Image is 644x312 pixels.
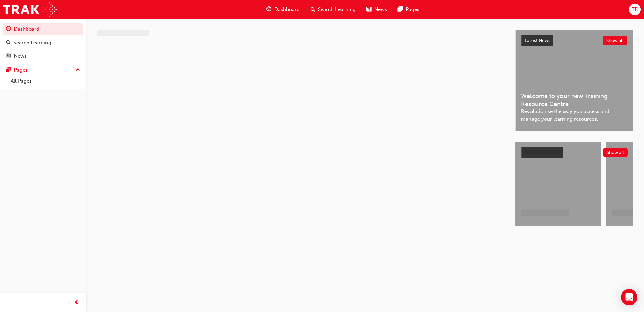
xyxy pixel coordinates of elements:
[266,5,271,14] span: guage-icon
[515,30,633,131] a: Latest NewsShow allWelcome to your new Training Resource CentreRevolutionise the way you access a...
[521,147,628,158] a: Show all
[361,3,392,16] a: news-iconNews
[76,66,80,74] span: up-icon
[3,23,83,35] a: Dashboard
[14,66,28,74] div: Pages
[261,3,305,16] a: guage-iconDashboard
[632,6,638,13] span: TB
[305,3,361,16] a: search-iconSearch Learning
[521,108,627,123] span: Revolutionise the way you access and manage your learning resources.
[3,50,83,63] a: News
[629,4,641,15] button: TB
[366,5,372,14] span: news-icon
[621,289,637,305] div: Open Intercom Messenger
[13,39,51,47] div: Search Learning
[274,6,300,13] span: Dashboard
[603,148,628,157] button: Show all
[374,6,387,13] span: News
[603,36,628,45] button: Show all
[6,67,11,73] span: pages-icon
[14,52,27,60] div: News
[6,26,11,32] span: guage-icon
[3,64,83,76] button: Pages
[398,5,403,14] span: pages-icon
[8,76,83,86] a: All Pages
[392,3,425,16] a: pages-iconPages
[311,5,315,14] span: search-icon
[3,2,57,17] img: Trak
[6,53,11,60] span: news-icon
[525,38,550,43] span: Latest News
[3,22,83,64] button: DashboardSearch LearningNews
[3,37,83,49] a: Search Learning
[521,35,627,46] a: Latest NewsShow all
[318,6,356,13] span: Search Learning
[74,299,79,307] span: prev-icon
[521,92,627,108] span: Welcome to your new Training Resource Centre
[6,40,11,46] span: search-icon
[406,6,419,13] span: Pages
